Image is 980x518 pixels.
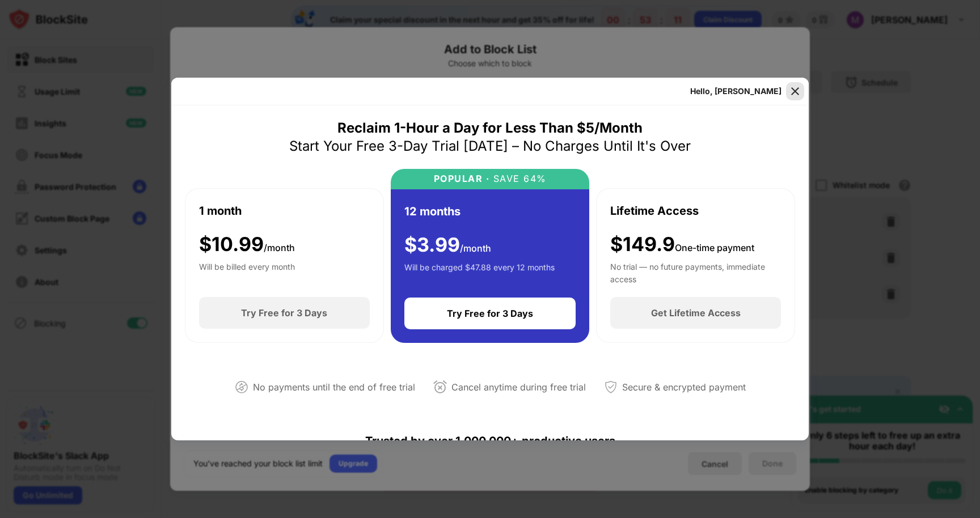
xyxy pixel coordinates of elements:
[433,380,447,394] img: cancel-anytime
[434,173,490,184] div: POPULAR ·
[199,202,242,219] div: 1 month
[404,261,555,284] div: Will be charged $47.88 every 12 months
[675,242,754,253] span: One-time payment
[264,242,295,253] span: /month
[199,261,295,283] div: Will be billed every month
[610,261,781,283] div: No trial — no future payments, immediate access
[622,379,746,396] div: Secure & encrypted payment
[447,308,533,319] div: Try Free for 3 Days
[651,307,741,319] div: Get Lifetime Access
[404,203,461,220] div: 12 months
[460,243,491,254] span: /month
[451,379,586,396] div: Cancel anytime during free trial
[610,202,699,219] div: Lifetime Access
[489,173,547,184] div: SAVE 64%
[241,307,327,319] div: Try Free for 3 Days
[199,233,295,256] div: $ 10.99
[604,380,618,394] img: secured-payment
[610,233,754,256] div: $149.9
[690,87,782,96] div: Hello, [PERSON_NAME]
[235,380,248,394] img: not-paying
[253,379,415,396] div: No payments until the end of free trial
[185,414,795,468] div: Trusted by over 1,000,000+ productive users
[289,137,691,155] div: Start Your Free 3-Day Trial [DATE] – No Charges Until It's Over
[404,233,491,257] div: $ 3.99
[337,119,643,137] div: Reclaim 1-Hour a Day for Less Than $5/Month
